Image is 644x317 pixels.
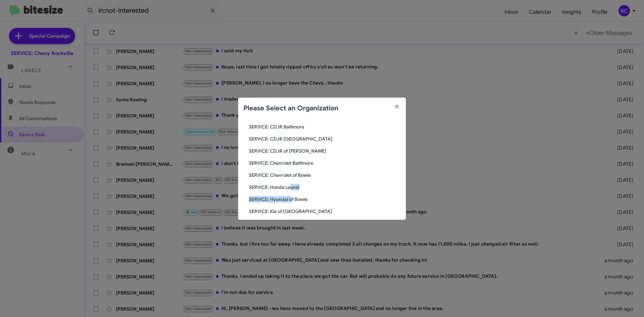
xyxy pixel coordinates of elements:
span: SERVICE: CDJR [GEOGRAPHIC_DATA] [249,136,400,142]
span: SERVICE: Hyundai of Bowie [249,196,400,203]
span: SERVICE: Kia of [GEOGRAPHIC_DATA] [249,208,400,215]
h2: Please Select an Organization [244,103,338,114]
span: SERVICE: Chevrolet of Bowie [249,172,400,178]
span: SERVICE: Honda Laurel [249,184,400,191]
span: SERVICE: Chevrolet Baltimore [249,160,400,166]
span: SERVICE: CDJR of [PERSON_NAME] [249,148,400,154]
span: SERVICE: CDJR Baltimore [249,123,400,130]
